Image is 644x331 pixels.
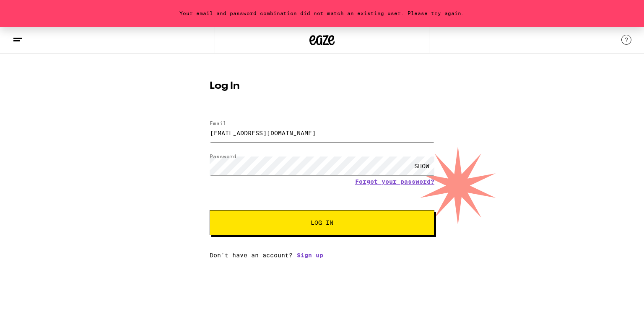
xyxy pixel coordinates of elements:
[409,157,434,175] div: SHOW
[210,252,434,259] div: Don't have an account?
[210,121,226,126] label: Email
[210,81,434,91] h1: Log In
[210,210,434,235] button: Log In
[210,154,236,159] label: Password
[355,178,434,185] a: Forgot your password?
[297,252,323,259] a: Sign up
[311,220,333,226] span: Log In
[210,123,434,142] input: Email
